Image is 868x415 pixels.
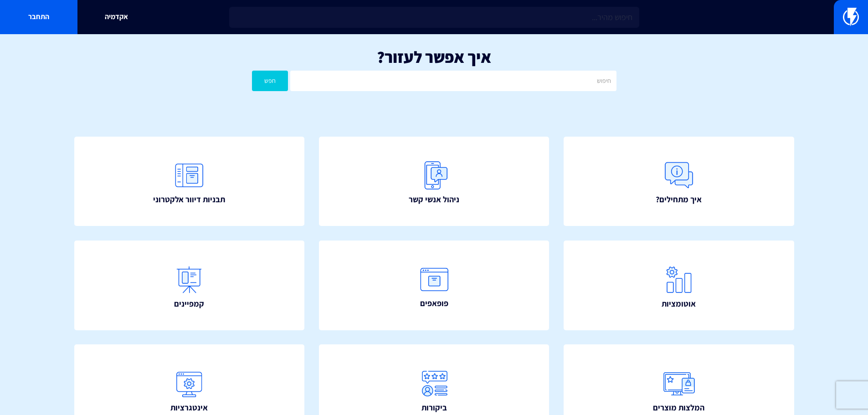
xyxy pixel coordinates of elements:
[74,241,305,330] a: קמפיינים
[153,194,225,205] span: תבניות דיוור אלקטרוני
[409,194,459,205] span: ניהול אנשי קשר
[421,402,447,414] span: ביקורות
[290,71,616,91] input: חיפוש
[252,71,288,91] button: חפש
[662,298,696,310] span: אוטומציות
[564,137,794,226] a: איך מתחילים?
[170,402,208,414] span: אינטגרציות
[319,241,550,330] a: פופאפים
[174,298,204,310] span: קמפיינים
[74,137,305,226] a: תבניות דיוור אלקטרוני
[229,7,639,28] input: חיפוש מהיר...
[14,48,854,66] h1: איך אפשר לעזור?
[420,297,448,309] span: פופאפים
[653,402,704,414] span: המלצות מוצרים
[319,137,550,226] a: ניהול אנשי קשר
[564,241,794,330] a: אוטומציות
[656,194,702,205] span: איך מתחילים?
